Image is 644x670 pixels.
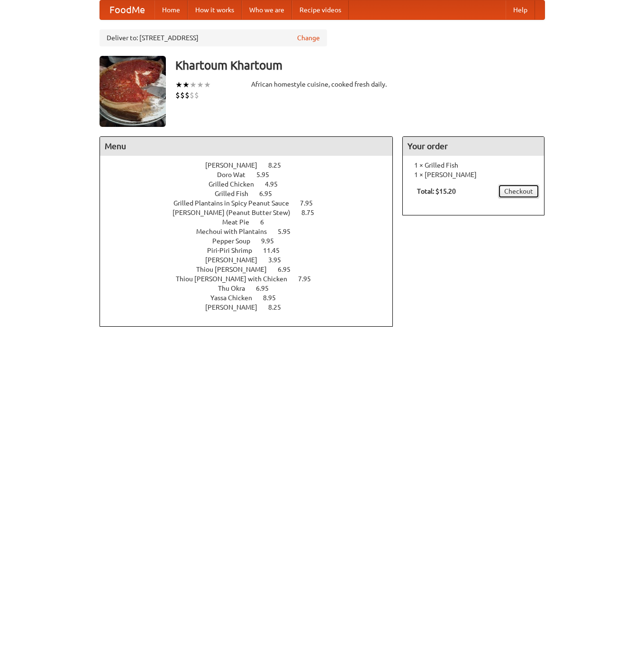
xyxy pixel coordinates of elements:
[175,90,180,100] li: $
[259,190,281,197] span: 6.95
[205,256,299,264] a: [PERSON_NAME] 3.95
[197,80,204,90] li: ★
[268,161,290,169] span: 8.25
[188,0,242,19] a: How it works
[205,304,267,311] span: [PERSON_NAME]
[217,171,255,179] span: Doro Wat
[212,237,291,245] a: Pepper Soup 9.95
[297,33,320,43] a: Change
[217,171,287,179] a: Doro Wat 5.95
[263,294,285,302] span: 8.95
[417,188,456,195] b: Total: $15.20
[100,56,166,127] img: angular.jpg
[301,209,324,216] span: 8.75
[205,161,299,169] a: [PERSON_NAME] 8.25
[222,218,259,226] span: Meat Pie
[205,256,267,264] span: [PERSON_NAME]
[207,247,297,254] a: Piri-Piri Shrimp 11.45
[218,285,286,292] a: Thu Okra 6.95
[173,199,330,207] a: Grilled Plantains in Spicy Peanut Sauce 7.95
[196,266,308,273] a: Thiou [PERSON_NAME] 6.95
[173,199,299,207] span: Grilled Plantains in Spicy Peanut Sauce
[196,228,308,235] a: Mechoui with Plantains 5.95
[292,0,349,19] a: Recipe videos
[218,285,254,292] span: Thu Okra
[210,294,293,302] a: Yassa Chicken 8.95
[180,90,185,100] li: $
[210,294,262,302] span: Yassa Chicken
[194,90,199,100] li: $
[215,190,258,197] span: Grilled Fish
[196,228,276,235] span: Mechoui with Plantains
[265,180,287,188] span: 4.95
[204,80,211,90] li: ★
[207,247,262,254] span: Piri-Piri Shrimp
[190,80,197,90] li: ★
[190,90,194,100] li: $
[154,0,188,19] a: Home
[172,209,332,216] a: [PERSON_NAME] (Peanut Butter Stew) 8.75
[268,256,290,264] span: 3.95
[256,285,278,292] span: 6.95
[298,275,320,283] span: 7.95
[268,304,290,311] span: 8.25
[176,275,328,283] a: Thiou [PERSON_NAME] with Chicken 7.95
[498,184,539,198] a: Checkout
[215,190,290,197] a: Grilled Fish 6.95
[182,80,190,90] li: ★
[100,0,154,19] a: FoodMe
[209,180,263,188] span: Grilled Chicken
[256,171,279,179] span: 5.95
[100,137,393,156] h4: Menu
[278,266,300,273] span: 6.95
[205,161,267,169] span: [PERSON_NAME]
[175,56,545,75] h3: Khartoum Khartoum
[222,218,281,226] a: Meat Pie 6
[260,218,273,226] span: 6
[403,137,544,156] h4: Your order
[408,161,539,170] li: 1 × Grilled Fish
[209,180,295,188] a: Grilled Chicken 4.95
[212,237,260,245] span: Pepper Soup
[408,170,539,179] li: 1 × [PERSON_NAME]
[506,0,535,19] a: Help
[196,266,276,273] span: Thiou [PERSON_NAME]
[251,80,393,89] div: African homestyle cuisine, cooked fresh daily.
[176,275,297,283] span: Thiou [PERSON_NAME] with Chicken
[205,304,299,311] a: [PERSON_NAME] 8.25
[185,90,190,100] li: $
[100,29,327,46] div: Deliver to: [STREET_ADDRESS]
[300,199,322,207] span: 7.95
[263,247,289,254] span: 11.45
[278,228,300,235] span: 5.95
[261,237,283,245] span: 9.95
[175,80,182,90] li: ★
[242,0,292,19] a: Who we are
[172,209,300,216] span: [PERSON_NAME] (Peanut Butter Stew)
